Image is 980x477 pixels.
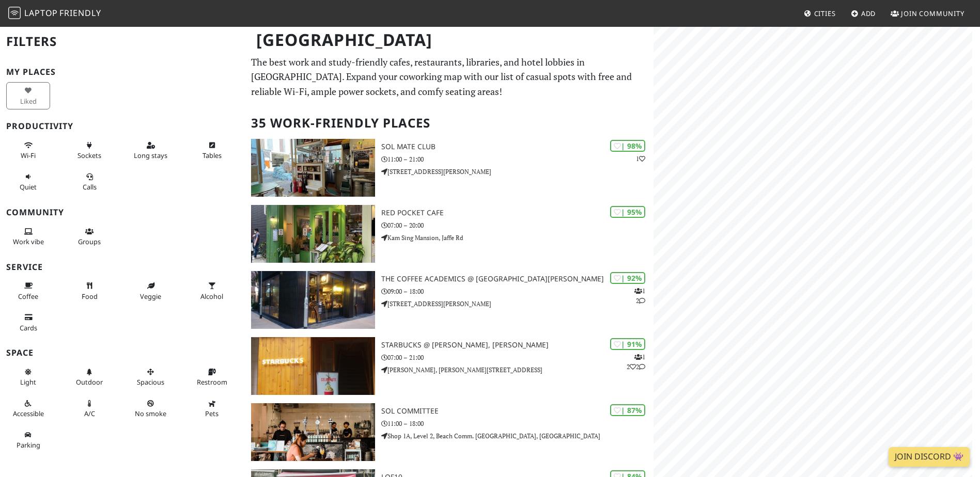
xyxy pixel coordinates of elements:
[78,237,101,246] span: Group tables
[129,277,173,305] button: Veggie
[135,409,166,418] span: Smoke free
[381,154,654,164] p: 11:00 – 21:00
[134,151,167,160] span: Long stays
[381,209,654,217] h3: Red Pocket Cafe
[140,292,161,301] span: Veggie
[6,277,50,305] button: Coffee
[636,154,645,164] p: 1
[18,292,38,301] span: Coffee
[8,5,101,23] a: LaptopFriendly LaptopFriendly
[6,223,50,250] button: Work vibe
[889,447,970,467] a: Join Discord 👾
[59,7,101,19] span: Friendly
[861,9,876,18] span: Add
[20,377,36,387] span: Natural light
[6,395,50,422] button: Accessible
[245,337,653,395] a: Starbucks @ Wan Chai, Hennessy Rd | 91% 122 Starbucks @ [PERSON_NAME], [PERSON_NAME] 07:00 – 21:0...
[6,426,50,454] button: Parking
[13,237,44,246] span: People working
[800,4,840,23] a: Cities
[886,4,969,23] a: Join Community
[610,338,645,350] div: | 91%
[68,395,112,422] button: A/C
[251,337,375,395] img: Starbucks @ Wan Chai, Hennessy Rd
[248,26,651,54] h1: [GEOGRAPHIC_DATA]
[190,363,234,391] button: Restroom
[381,341,654,349] h3: Starbucks @ [PERSON_NAME], [PERSON_NAME]
[251,403,375,461] img: SOL Committee
[381,275,654,283] h3: The Coffee Academics @ [GEOGRAPHIC_DATA][PERSON_NAME]
[129,137,173,164] button: Long stays
[6,67,239,77] h3: My Places
[17,440,40,450] span: Parking
[381,365,654,375] p: [PERSON_NAME], [PERSON_NAME][STREET_ADDRESS]
[381,142,654,151] h3: SOL Mate Club
[205,409,219,418] span: Pet friendly
[251,107,647,139] h2: 35 Work-Friendly Places
[381,431,654,441] p: Shop 1A, Level 2, Beach Comm. [GEOGRAPHIC_DATA], [GEOGRAPHIC_DATA]
[245,403,653,461] a: SOL Committee | 87% SOL Committee 11:00 – 18:00 Shop 1A, Level 2, Beach Comm. [GEOGRAPHIC_DATA], ...
[20,182,37,192] span: Quiet
[251,139,375,197] img: SOL Mate Club
[83,182,97,192] span: Video/audio calls
[610,272,645,284] div: | 92%
[6,309,50,336] button: Cards
[610,206,645,218] div: | 95%
[381,299,654,309] p: [STREET_ADDRESS][PERSON_NAME]
[381,287,654,296] p: 09:00 – 18:00
[814,9,836,18] span: Cities
[6,168,50,196] button: Quiet
[6,348,239,358] h3: Space
[6,363,50,391] button: Light
[381,167,654,177] p: [STREET_ADDRESS][PERSON_NAME]
[21,151,36,160] span: Stable Wi-Fi
[381,220,654,230] p: 07:00 – 20:00
[76,377,103,387] span: Outdoor area
[627,352,645,372] p: 1 2 2
[190,137,234,164] button: Tables
[68,137,112,164] button: Sockets
[381,419,654,428] p: 11:00 – 18:00
[6,121,239,131] h3: Productivity
[129,363,173,391] button: Spacious
[68,168,112,196] button: Calls
[24,7,58,19] span: Laptop
[634,286,645,306] p: 1 2
[847,4,880,23] a: Add
[245,271,653,329] a: The Coffee Academics @ Sai Yuen Lane | 92% 12 The Coffee Academics @ [GEOGRAPHIC_DATA][PERSON_NAM...
[381,353,654,362] p: 07:00 – 21:00
[610,404,645,416] div: | 87%
[84,409,95,418] span: Air conditioned
[6,262,239,272] h3: Service
[610,140,645,152] div: | 98%
[77,151,101,160] span: Power sockets
[197,377,227,387] span: Restroom
[381,233,654,243] p: Kam Sing Mansion, Jaffe Rd
[203,151,222,160] span: Work-friendly tables
[129,395,173,422] button: No smoke
[82,292,98,301] span: Food
[190,277,234,305] button: Alcohol
[68,363,112,391] button: Outdoor
[200,292,223,301] span: Alcohol
[190,395,234,422] button: Pets
[251,271,375,329] img: The Coffee Academics @ Sai Yuen Lane
[68,223,112,250] button: Groups
[381,407,654,416] h3: SOL Committee
[251,55,647,99] p: The best work and study-friendly cafes, restaurants, libraries, and hotel lobbies in [GEOGRAPHIC_...
[20,323,37,332] span: Credit cards
[901,9,965,18] span: Join Community
[68,277,112,305] button: Food
[6,26,239,57] h2: Filters
[13,409,44,418] span: Accessible
[8,7,21,19] img: LaptopFriendly
[245,139,653,197] a: SOL Mate Club | 98% 1 SOL Mate Club 11:00 – 21:00 [STREET_ADDRESS][PERSON_NAME]
[245,205,653,263] a: Red Pocket Cafe | 95% Red Pocket Cafe 07:00 – 20:00 Kam Sing Mansion, Jaffe Rd
[6,137,50,164] button: Wi-Fi
[6,208,239,217] h3: Community
[251,205,375,263] img: Red Pocket Cafe
[137,377,164,387] span: Spacious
